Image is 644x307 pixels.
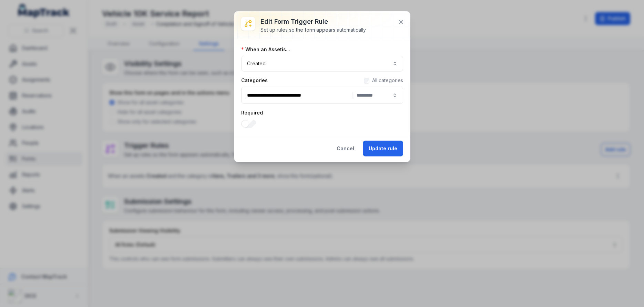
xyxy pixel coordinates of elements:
[241,77,268,84] label: Categories
[241,46,290,53] label: When an Asset is...
[241,109,263,116] label: Required
[331,141,360,156] button: Cancel
[372,77,403,84] label: All categories
[241,56,403,72] button: Created
[260,17,366,26] h3: Edit form trigger rule
[363,141,403,156] button: Update rule
[260,26,366,33] div: Set up rules so the form appears automatically
[241,87,403,104] button: |
[241,120,256,128] input: :r1ai:-form-item-label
